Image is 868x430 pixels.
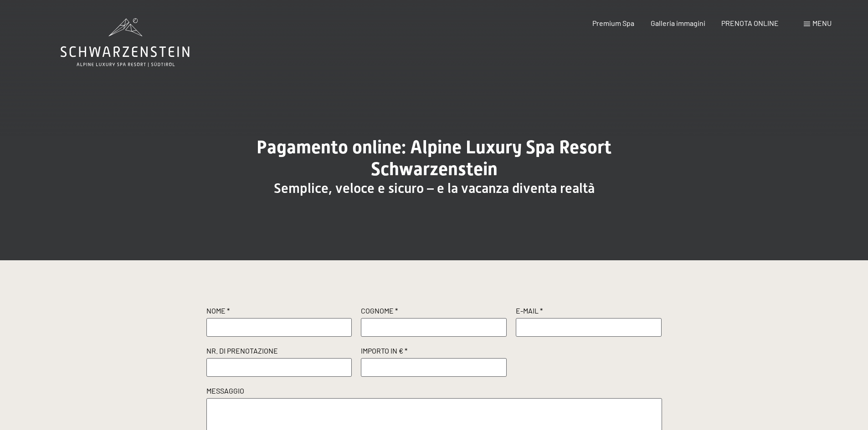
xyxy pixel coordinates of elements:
[257,137,611,180] span: Pagamento online: Alpine Luxury Spa Resort Schwarzenstein
[206,346,352,358] label: Nr. di prenotazione
[206,386,662,398] label: Messaggio
[206,306,352,318] label: Nome *
[274,180,595,196] span: Semplice, veloce e sicuro – e la vacanza diventa realtà
[361,346,507,358] label: Importo in € *
[592,19,634,27] a: Premium Spa
[721,19,779,27] a: PRENOTA ONLINE
[361,306,507,318] label: Cognome *
[651,19,705,27] a: Galleria immagini
[516,306,662,318] label: E-Mail *
[812,19,832,27] span: Menu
